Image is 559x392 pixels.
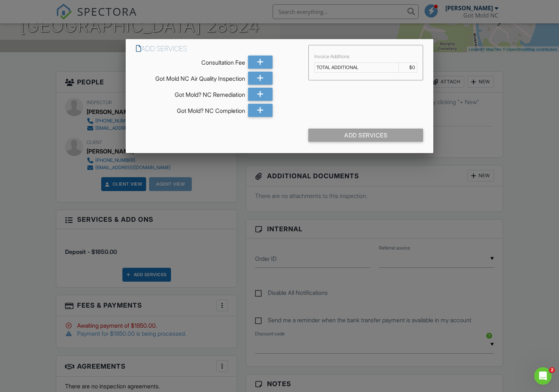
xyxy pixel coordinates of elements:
div: Invoice Additions [314,54,417,60]
span: 2 [549,367,555,373]
div: Got Mold NC Air Quality Inspection [136,72,245,83]
div: Consultation Fee [136,56,245,66]
iframe: Intercom live chat [534,367,552,385]
td: $0 [399,63,417,73]
td: TOTAL ADDITIONAL [315,63,399,73]
div: Got Mold? NC Remediation [136,88,245,99]
div: Add Services [308,129,423,142]
div: Got Mold? NC Completion [136,104,245,115]
h6: Add Services [136,45,300,53]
